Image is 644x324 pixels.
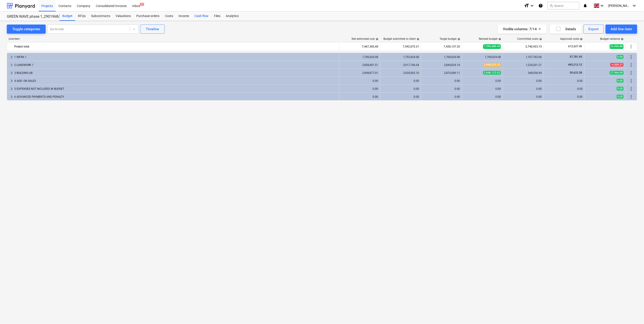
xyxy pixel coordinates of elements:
span: 59,633.38 [569,71,583,74]
div: 0.00 [423,95,460,98]
div: Visible columns : 7/14 [503,26,541,32]
a: Valuations [113,12,134,21]
div: 6 ADVANCED PAYMENTS AND PENALTY [14,93,337,100]
span: 0.00 [617,95,624,98]
span: 495,212.12 [568,63,583,66]
div: 0.00 [382,87,419,90]
span: 2,848,123.02 [483,71,501,75]
div: Net estimated cost [352,37,378,40]
i: keyboard_arrow_down [529,3,535,8]
i: keyboard_arrow_down [632,3,637,8]
span: help [538,38,542,40]
i: format_size [524,3,529,8]
div: 2,917,746.04 [382,63,419,67]
a: RFQs [75,12,88,21]
div: 2,740,923.15 [505,43,542,50]
span: 0.00 [617,79,624,82]
span: 612,627.45 [568,45,583,48]
span: keyboard_arrow_right [9,54,14,60]
div: Chat Widget [621,302,644,324]
span: help [579,38,583,40]
div: 0.00 [546,79,583,82]
span: 23,456.88 [610,44,624,49]
div: Budget variance [600,37,624,40]
div: 2,920,902.10 [382,71,419,75]
div: 0.00 [341,95,378,98]
span: More actions [629,70,634,76]
div: Details [556,26,576,32]
div: 0.00 [546,87,583,90]
a: Cash flow [192,12,211,21]
div: Project total [14,43,337,50]
div: 1,700,024.08 [341,55,378,59]
div: 2,858,401.51 [341,63,378,67]
span: help [620,38,624,40]
div: Committed costs [517,37,542,40]
div: 2 LANDWORK 1 [14,61,337,69]
div: 0.00 [505,95,542,98]
div: Revised budget [479,37,501,40]
button: Timeline [140,25,165,34]
div: 1 INFRA 1 [14,53,337,61]
div: Purchase orders [134,12,162,21]
div: GREEN WAVE phase 1_2901968/2901969/2901972 [7,14,54,19]
span: More actions [629,54,634,60]
span: keyboard_arrow_right [9,70,14,76]
div: 7,467,302.60 [341,43,378,50]
span: help [375,38,378,40]
span: help [416,38,419,40]
span: keyboard_arrow_right [9,86,14,92]
div: 5 EXPENSES NOT INCLUDED IN BUDGET [14,85,337,92]
div: Approved costs [560,37,583,40]
div: Toggle categories [12,26,40,32]
span: help [457,38,460,40]
span: More actions [629,86,634,92]
div: Budget submitted to client [383,37,419,40]
div: 0.00 [546,95,583,98]
div: 2,908,877.01 [341,71,378,75]
div: Export [589,26,599,32]
button: Toggle categories [7,25,46,34]
i: keyboard_arrow_down [599,3,605,8]
div: 0.00 [464,95,501,98]
span: More actions [629,94,634,100]
div: 0.00 [341,87,378,90]
div: 0.00 [464,79,501,82]
span: More actions [629,62,634,68]
button: Add line-item [606,25,637,34]
span: help [497,38,501,40]
span: 0.00 [617,87,624,90]
button: Search [547,2,579,10]
div: 0.00 [382,95,419,98]
button: Details [550,25,582,34]
a: Income [176,12,192,21]
div: 348,958.94 [505,71,542,75]
span: More actions [629,78,634,84]
a: Budget [60,12,75,21]
span: 0.00 [617,55,624,59]
i: Knowledge base [538,3,543,8]
a: Costs [162,12,176,21]
span: keyboard_arrow_right [9,78,14,84]
div: 1,700,024.08 [423,55,460,59]
span: 2 [140,3,144,6]
a: Files [211,12,223,21]
span: keyboard_arrow_right [9,94,14,100]
div: 0.00 [423,79,460,82]
span: -4,509.21 [610,63,624,67]
div: 7,592,072.21 [382,43,419,50]
div: Line-item [7,37,340,40]
div: 1,753,424.08 [382,55,419,59]
div: 0.00 [341,79,378,82]
div: 3 BUILDING AB [14,69,337,77]
span: search [550,4,553,7]
div: 0.00 [505,87,542,90]
div: 0.00 [464,87,501,90]
div: Target budget [440,37,460,40]
div: 1,224,201.21 [505,63,542,67]
div: 4 ADD- ON SALES [14,77,337,85]
div: 2,844,024.14 [423,63,460,67]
